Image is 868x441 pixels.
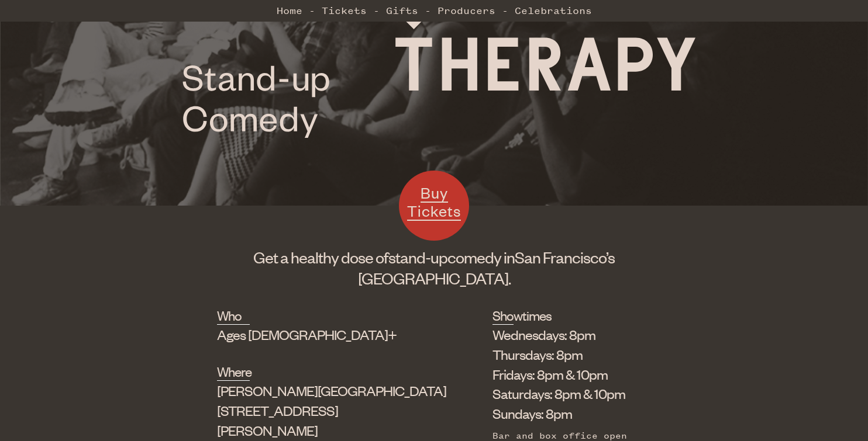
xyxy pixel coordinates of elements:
[388,247,447,267] span: stand-up
[492,384,633,404] li: Saturdays: 8pm & 10pm
[217,362,250,381] h2: Where
[492,325,633,345] li: Wednesdays: 8pm
[399,171,469,241] a: Buy Tickets
[358,268,511,288] span: [GEOGRAPHIC_DATA].
[217,381,446,399] span: [PERSON_NAME][GEOGRAPHIC_DATA]
[217,246,651,289] h1: Get a healthy dose of comedy in
[407,183,461,221] span: Buy Tickets
[515,247,615,267] span: San Francisco’s
[217,381,434,440] div: [STREET_ADDRESS][PERSON_NAME]
[492,306,514,325] h2: Showtimes
[492,404,633,423] li: Sundays: 8pm
[217,306,250,325] h2: Who
[217,325,434,345] div: Ages [DEMOGRAPHIC_DATA]+
[492,364,633,384] li: Fridays: 8pm & 10pm
[492,345,633,364] li: Thursdays: 8pm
